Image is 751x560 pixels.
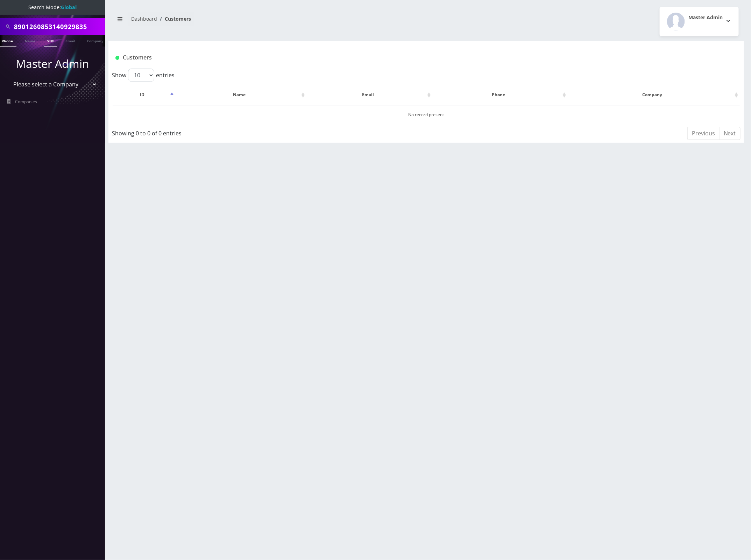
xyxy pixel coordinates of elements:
[687,127,720,140] a: Previous
[157,15,191,22] li: Customers
[176,85,307,105] th: Name: activate to sort column ascending
[114,12,421,31] nav: breadcrumb
[128,69,154,82] select: Showentries
[568,85,740,105] th: Company: activate to sort column ascending
[14,20,103,33] input: Search All Companies
[660,7,739,36] button: Master Admin
[44,35,57,47] a: SIM
[719,127,741,140] a: Next
[131,15,157,22] a: Dashboard
[115,54,632,61] h1: Customers
[113,106,740,123] td: No record present
[307,85,432,105] th: Email: activate to sort column ascending
[84,35,107,46] a: Company
[21,35,39,46] a: Name
[113,85,175,105] th: ID: activate to sort column descending
[62,35,79,46] a: Email
[15,99,37,105] span: Companies
[61,4,77,10] strong: Global
[433,85,568,105] th: Phone: activate to sort column ascending
[688,15,723,21] h2: Master Admin
[112,69,175,82] label: Show entries
[28,4,77,10] span: Search Mode:
[112,126,369,137] div: Showing 0 to 0 of 0 entries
